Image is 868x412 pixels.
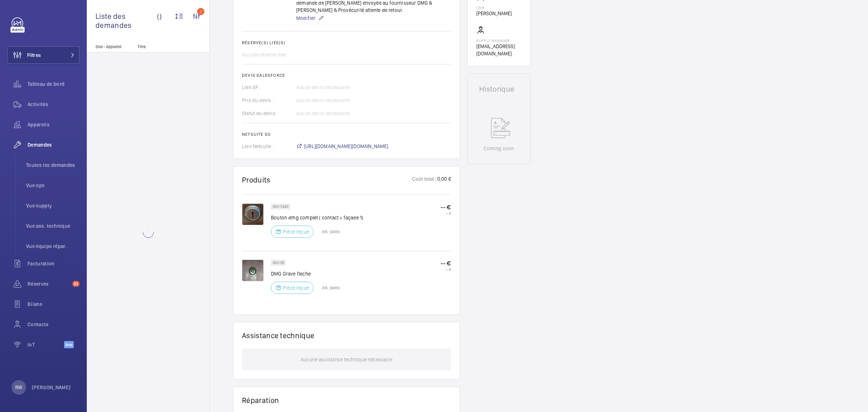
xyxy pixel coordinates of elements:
p: [PERSON_NAME] [476,10,512,17]
p: Pièce reçue [283,284,309,291]
span: Demandes [27,141,80,148]
h2: Devis Salesforce [242,73,451,78]
h1: Produits [242,175,271,184]
span: Facturation [27,260,80,267]
p: SKU 26 [273,261,284,264]
button: Filtres [7,46,80,64]
p: Coût total : [412,175,437,184]
span: Toutes les demandes [26,161,80,169]
a: [URL][DOMAIN_NAME][DOMAIN_NAME] [296,143,388,150]
span: Contacts [27,321,80,328]
span: 51 [72,281,80,287]
p: Bouton dmg complet ( contact + façade 1) [271,214,363,221]
p: 0,00 € [437,175,451,184]
p: CSM [476,5,512,10]
span: Appareils [27,121,80,128]
h1: Historique [479,85,519,93]
p: -- € [441,203,451,211]
span: Modifier [296,14,315,22]
span: [URL][DOMAIN_NAME][DOMAIN_NAME] [304,143,388,150]
img: mjayPIiZAJtSWlWBLeKO3nPMamVYhq2cBnQDj4l7N7k0BsRw.jpeg [242,260,264,281]
span: Vue supply [26,202,80,209]
span: Activités [27,101,80,108]
p: Titre [137,44,185,49]
p: ETA : [DATE] [318,286,340,290]
img: 5zlFyoBlwVx9jtH9-vsJAwBWTb2p5aagT3cwGBSp0MNTPk6I.png [242,203,264,225]
p: Aucune assistance technique nécessaire [301,349,392,370]
p: Site - Appareil [87,44,135,49]
p: Pièce reçue [283,228,309,235]
span: IoT [27,341,64,348]
h2: Réserve(s) liée(s) [242,40,451,45]
p: -- € [441,211,451,215]
p: Supply manager [476,38,522,43]
p: -- € [441,267,451,272]
p: [PERSON_NAME] [32,384,71,391]
span: Filtres [27,51,41,59]
p: SKU 5240 [273,205,289,208]
p: DMG Grave fleche [271,270,340,277]
span: Beta [64,341,74,348]
span: Liste des demandes [95,12,157,30]
span: Vue ass. technique [26,222,80,230]
h2: Netsuite SO [242,132,451,137]
p: ETA : [DATE] [318,230,340,234]
p: Coming soon [484,145,514,152]
span: Bilans [27,300,80,308]
span: Vue équipe répar. [26,243,80,250]
p: [EMAIL_ADDRESS][DOMAIN_NAME] [476,43,522,57]
p: RW [15,384,22,391]
span: Réserves [27,280,69,287]
h1: Réparation [242,396,451,405]
h1: Assistance technique [242,331,314,340]
p: -- € [441,260,451,267]
span: Vue ops [26,182,80,189]
span: Tableau de bord [27,80,80,88]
